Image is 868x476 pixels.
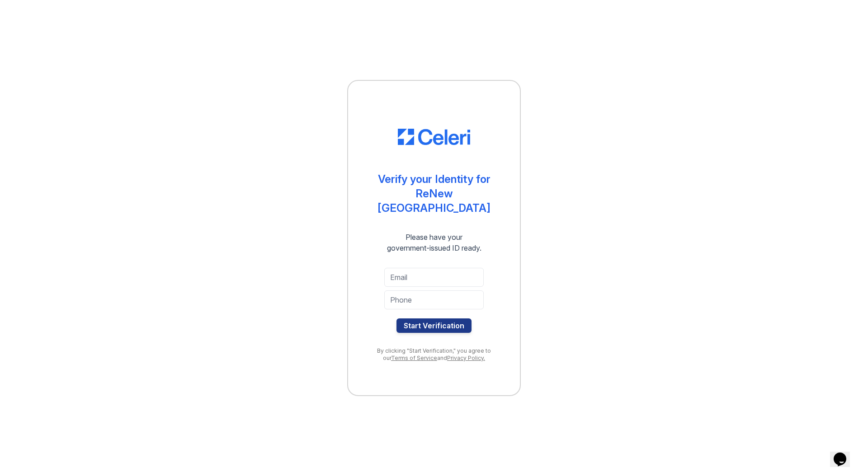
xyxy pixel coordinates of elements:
[396,318,472,333] button: Start Verification
[371,232,498,253] div: Please have your government-issued ID ready.
[384,268,484,287] input: Email
[398,129,470,145] img: CE_Logo_Blue-a8612792a0a2168367f1c8372b55b34899dd931a85d93a1a3d3e32e68fde9ad4.png
[384,290,484,309] input: Phone
[366,347,502,362] div: By clicking "Start Verification," you agree to our and
[366,172,502,215] div: Verify your Identity for ReNew [GEOGRAPHIC_DATA]
[391,355,437,361] a: Terms of Service
[447,355,485,361] a: Privacy Policy.
[830,440,859,467] iframe: chat widget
